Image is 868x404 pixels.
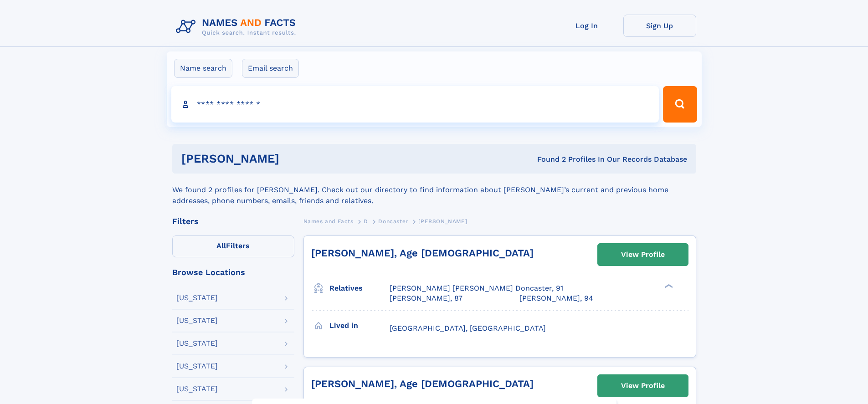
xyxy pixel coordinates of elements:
[621,244,665,265] div: View Profile
[174,59,232,78] label: Name search
[378,215,408,227] a: Doncaster
[311,247,534,259] a: [PERSON_NAME], Age [DEMOGRAPHIC_DATA]
[329,281,390,296] h3: Relatives
[172,217,294,225] div: Filters
[390,293,462,303] a: [PERSON_NAME], 87
[176,340,218,347] div: [US_STATE]
[408,154,687,164] div: Found 2 Profiles In Our Records Database
[172,15,303,39] img: Logo Names and Facts
[216,241,226,250] span: All
[598,375,688,397] a: View Profile
[176,363,218,370] div: [US_STATE]
[623,15,696,37] a: Sign Up
[311,378,534,389] a: [PERSON_NAME], Age [DEMOGRAPHIC_DATA]
[242,59,299,78] label: Email search
[621,375,665,396] div: View Profile
[303,215,354,227] a: Names and Facts
[598,244,688,266] a: View Profile
[172,174,696,206] div: We found 2 profiles for [PERSON_NAME]. Check out our directory to find information about [PERSON_...
[364,215,368,227] a: D
[176,385,218,393] div: [US_STATE]
[172,268,294,276] div: Browse Locations
[390,283,563,293] a: [PERSON_NAME] [PERSON_NAME] Doncaster, 91
[176,317,218,324] div: [US_STATE]
[176,294,218,302] div: [US_STATE]
[329,318,390,333] h3: Lived in
[378,218,408,225] span: Doncaster
[519,293,593,303] a: [PERSON_NAME], 94
[171,86,659,123] input: search input
[390,324,546,332] span: [GEOGRAPHIC_DATA], [GEOGRAPHIC_DATA]
[663,86,697,123] button: Search Button
[364,218,368,225] span: D
[172,235,294,257] label: Filters
[550,15,623,37] a: Log In
[181,153,408,164] h1: [PERSON_NAME]
[418,218,467,225] span: [PERSON_NAME]
[663,283,673,289] div: ❯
